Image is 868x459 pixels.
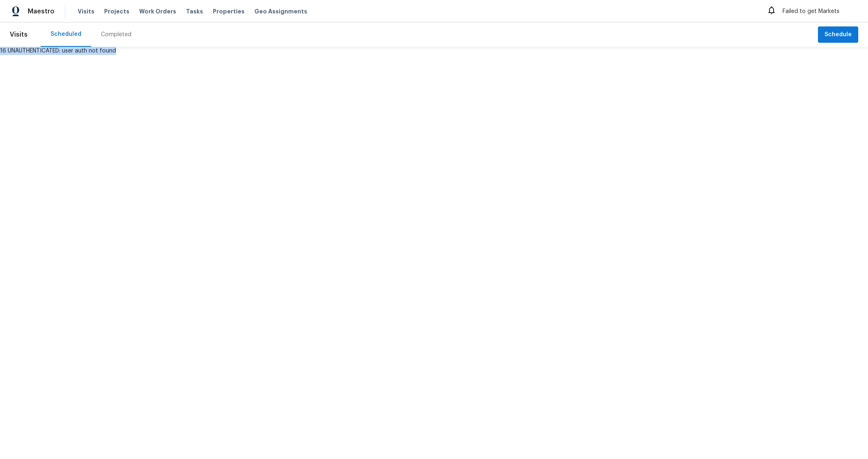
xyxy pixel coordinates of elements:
span: Tasks [186,9,203,14]
div: Scheduled [50,30,81,38]
span: Geo Assignments [254,7,307,15]
span: Visits [78,7,94,15]
span: Properties [213,7,245,15]
span: Visits [10,26,28,44]
span: Projects [104,7,129,15]
div: Failed to get Markets [767,5,856,18]
span: Maestro [28,7,55,15]
button: Schedule [818,26,858,43]
span: Schedule [824,30,852,40]
span: Work Orders [139,7,176,15]
div: Completed [101,31,131,39]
